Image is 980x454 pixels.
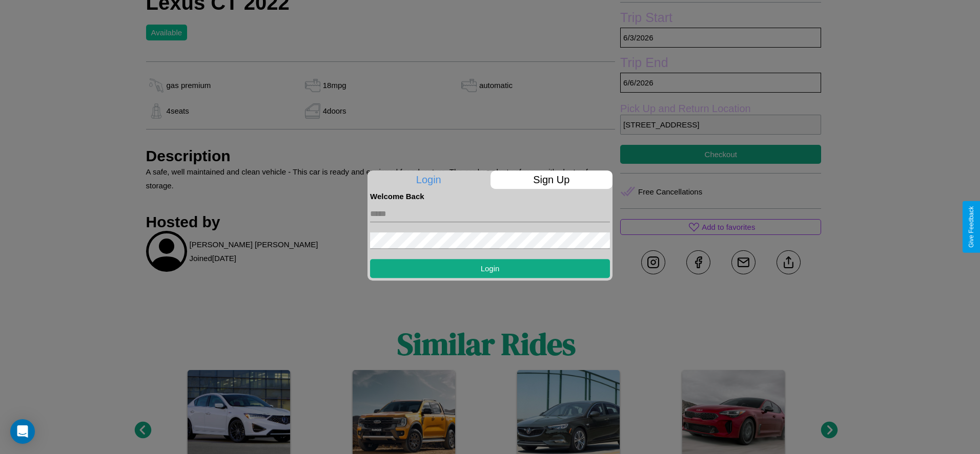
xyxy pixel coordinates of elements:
p: Login [367,170,490,189]
button: Login [370,259,610,278]
div: Open Intercom Messenger [10,419,35,444]
h4: Welcome Back [370,192,610,201]
p: Sign Up [491,170,613,189]
div: Give Feedback [968,206,975,248]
